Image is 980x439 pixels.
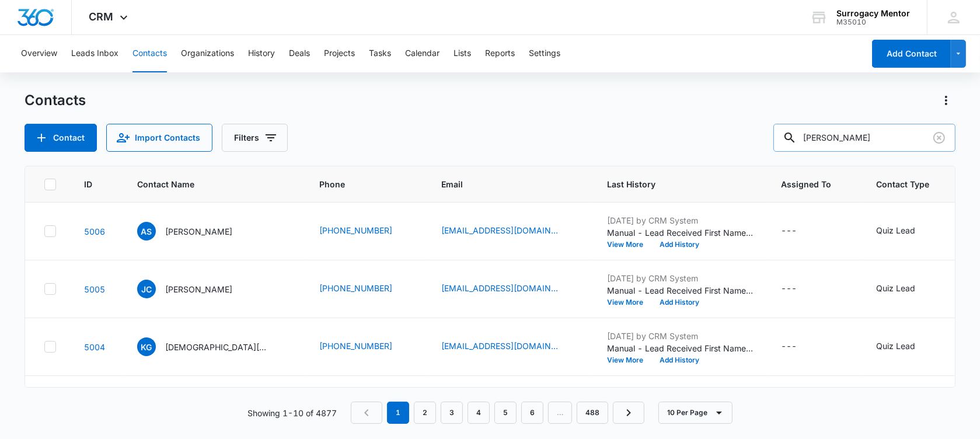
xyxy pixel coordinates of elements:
em: 1 [387,402,409,424]
span: Contact Type [876,178,929,190]
p: [DATE] by CRM System [607,214,753,227]
a: Navigate to contact details page for Anita Sims [84,227,105,236]
span: Email [441,178,562,190]
button: History [248,35,275,72]
div: Contact Type - Quiz Lead - Select to Edit Field [876,224,936,238]
p: [DEMOGRAPHIC_DATA][PERSON_NAME] [165,341,270,353]
button: Settings [529,35,560,72]
p: Showing 1-10 of 4877 [247,407,337,419]
div: Contact Name - Kristen Gaede - Select to Edit Field [137,337,291,356]
p: [DATE] by CRM System [607,272,753,284]
div: Phone - +1 (517) 817-9129 - Select to Edit Field [319,282,413,296]
button: Reports [485,35,515,72]
button: Add History [651,299,707,306]
button: Overview [21,35,57,72]
a: [EMAIL_ADDRESS][DOMAIN_NAME] [441,340,558,352]
p: Manual - Lead Received First Name: [PERSON_NAME] Last Name: [PERSON_NAME] Phone: [PHONE_NUMBER] E... [607,227,753,239]
button: Organizations [181,35,234,72]
a: [PHONE_NUMBER] [319,282,392,294]
button: Calendar [405,35,440,72]
button: Leads Inbox [71,35,118,72]
div: Assigned To - - Select to Edit Field [781,224,818,238]
div: Contact Type - Quiz Lead - Select to Edit Field [876,282,936,296]
button: Lists [454,35,471,72]
span: AS [137,222,156,241]
div: Quiz Lead [876,224,915,236]
button: Add Contact [872,40,951,68]
button: View More [607,357,651,364]
a: [EMAIL_ADDRESS][DOMAIN_NAME] [441,282,558,294]
a: [EMAIL_ADDRESS][DOMAIN_NAME] [441,224,558,236]
div: Contact Name - Jamie Chase - Select to Edit Field [137,280,253,298]
nav: Pagination [351,402,644,424]
span: JC [137,280,156,298]
a: Page 5 [494,402,517,424]
button: View More [607,299,651,306]
span: KG [137,337,156,356]
div: Quiz Lead [876,282,915,294]
p: Manual - Lead Received First Name: [PERSON_NAME] Last Name: [PERSON_NAME] Phone: [PHONE_NUMBER] E... [607,284,753,297]
input: Search Contacts [773,124,955,152]
a: [PHONE_NUMBER] [319,340,392,352]
a: Page 3 [441,402,463,424]
div: Assigned To - - Select to Edit Field [781,340,818,354]
div: Email - mrs.gaede23@gmail.com - Select to Edit Field [441,340,579,354]
button: Add History [651,241,707,248]
button: Projects [324,35,355,72]
span: CRM [89,11,114,23]
button: 10 Per Page [658,402,733,424]
div: account name [836,9,910,18]
a: Navigate to contact details page for Kristen Gaede [84,342,105,352]
button: Deals [289,35,310,72]
div: --- [781,224,797,238]
button: View More [607,241,651,248]
button: Import Contacts [106,124,212,152]
a: Page 4 [468,402,490,424]
p: Manual - Lead Received First Name: [PERSON_NAME] Last Name: [PERSON_NAME] Phone: [PHONE_NUMBER] E... [607,342,753,354]
span: ID [84,178,92,190]
button: Filters [222,124,288,152]
div: Phone - +1 (253) 229-3440 - Select to Edit Field [319,340,413,354]
button: Add Contact [25,124,97,152]
div: --- [781,282,797,296]
button: Clear [930,128,948,147]
a: Navigate to contact details page for Jamie Chase [84,284,105,294]
p: [DATE] by CRM System [607,330,753,342]
a: Page 488 [577,402,608,424]
button: Actions [937,91,955,110]
a: Next Page [613,402,644,424]
div: Email - keajam0223a@gmail.com - Select to Edit Field [441,282,579,296]
button: Tasks [369,35,391,72]
div: Phone - +1 (805) 478-3801 - Select to Edit Field [319,224,413,238]
button: Add History [651,357,707,364]
span: Last History [607,178,736,190]
div: Quiz Lead [876,340,915,352]
p: [PERSON_NAME] [165,225,232,238]
span: Contact Name [137,178,274,190]
a: Page 6 [521,402,543,424]
span: Assigned To [781,178,831,190]
div: --- [781,340,797,354]
a: [PHONE_NUMBER] [319,224,392,236]
p: [PERSON_NAME] [165,283,232,295]
div: Email - anitasims0326@gmail.com - Select to Edit Field [441,224,579,238]
button: Contacts [132,35,167,72]
a: Page 2 [414,402,436,424]
div: Contact Type - Quiz Lead - Select to Edit Field [876,340,936,354]
h1: Contacts [25,92,86,109]
div: account id [836,18,910,26]
span: Phone [319,178,396,190]
div: Contact Name - Anita Sims - Select to Edit Field [137,222,253,241]
div: Assigned To - - Select to Edit Field [781,282,818,296]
